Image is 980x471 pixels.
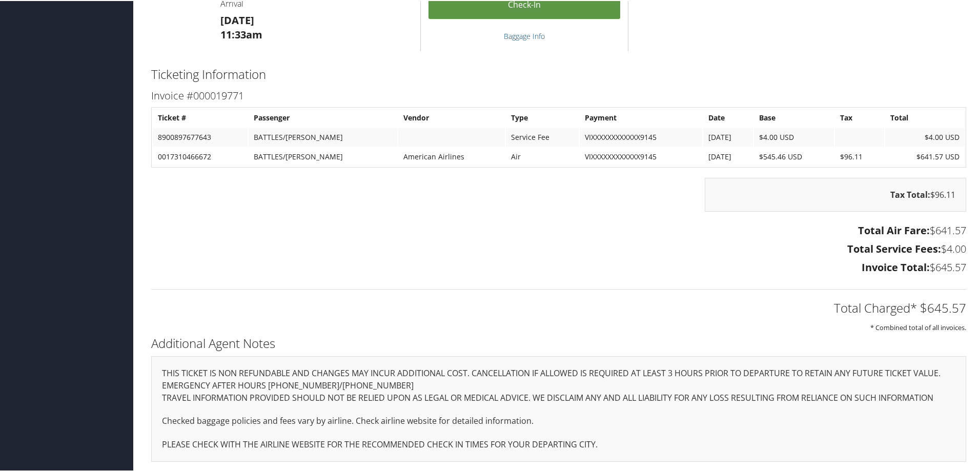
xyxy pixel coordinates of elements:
[847,241,941,255] strong: Total Service Fees:
[220,12,254,26] strong: [DATE]
[162,414,955,427] p: Checked baggage policies and fees vary by airline. Check airline website for detailed information.
[162,437,955,450] p: PLEASE CHECK WITH THE AIRLINE WEBSITE FOR THE RECOMMENDED CHECK IN TIMES FOR YOUR DEPARTING CITY.
[151,65,966,82] h2: Ticketing Information
[220,27,262,40] strong: 11:33am
[885,127,965,146] td: $4.00 USD
[754,147,833,165] td: $545.46 USD
[151,259,966,274] h3: $645.57
[249,147,397,165] td: BATTLES/[PERSON_NAME]
[580,127,702,146] td: VIXXXXXXXXXXXX9145
[754,108,833,126] th: Base
[162,391,955,404] p: TRAVEL INFORMATION PROVIDED SHOULD NOT BE RELIED UPON AS LEGAL OR MEDICAL ADVICE. WE DISCLAIM ANY...
[506,108,579,126] th: Type
[885,108,965,126] th: Total
[153,108,248,126] th: Ticket #
[504,30,545,40] a: Baggage Info
[703,127,753,146] td: [DATE]
[398,108,505,126] th: Vendor
[890,188,930,199] strong: Tax Total:
[705,177,966,211] div: $96.11
[151,222,966,237] h3: $641.57
[703,147,753,165] td: [DATE]
[580,147,702,165] td: VIXXXXXXXXXXXX9145
[151,334,966,351] h2: Additional Agent Notes
[703,108,753,126] th: Date
[506,147,579,165] td: Air
[835,147,884,165] td: $96.11
[398,147,505,165] td: American Airlines
[151,88,966,102] h3: Invoice #000019771
[835,108,884,126] th: Tax
[151,355,966,461] div: THIS TICKET IS NON REFUNDABLE AND CHANGES MAY INCUR ADDITIONAL COST. CANCELLATION IF ALLOWED IS R...
[151,241,966,255] h3: $4.00
[506,127,579,146] td: Service Fee
[153,127,248,146] td: 8900897677643
[870,322,966,331] small: * Combined total of all invoices.
[885,147,965,165] td: $641.57 USD
[153,147,248,165] td: 0017310466672
[754,127,833,146] td: $4.00 USD
[249,127,397,146] td: BATTLES/[PERSON_NAME]
[858,222,930,236] strong: Total Air Fare:
[862,259,930,273] strong: Invoice Total:
[249,108,397,126] th: Passenger
[151,298,966,316] h2: Total Charged* $645.57
[580,108,702,126] th: Payment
